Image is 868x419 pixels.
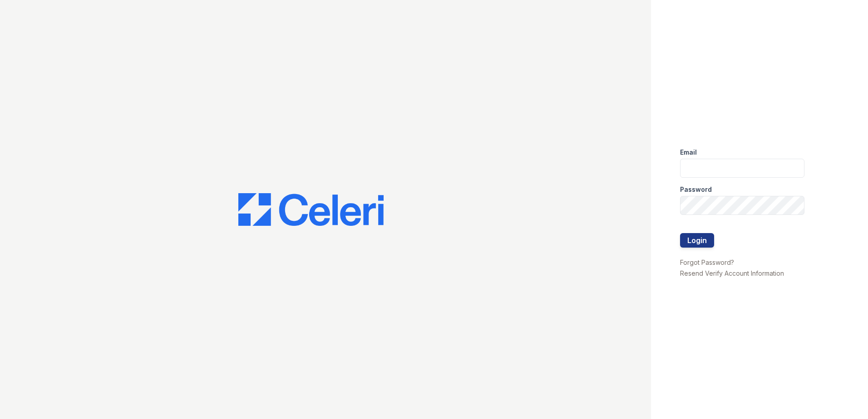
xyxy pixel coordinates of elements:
[680,233,714,248] button: Login
[680,269,784,277] a: Resend Verify Account Information
[238,193,384,226] img: CE_Logo_Blue-a8612792a0a2168367f1c8372b55b34899dd931a85d93a1a3d3e32e68fde9ad4.png
[680,185,712,194] label: Password
[680,148,697,157] label: Email
[680,258,734,266] a: Forgot Password?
